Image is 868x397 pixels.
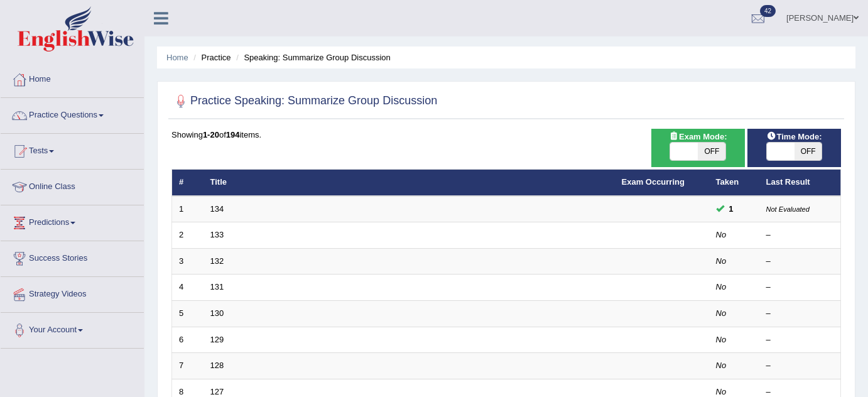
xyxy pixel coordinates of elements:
a: 130 [210,308,224,318]
li: Speaking: Summarize Group Discussion [233,52,391,63]
div: – [766,334,834,346]
em: No [716,361,727,370]
div: – [766,360,834,372]
div: Show exams occurring in exams [651,129,745,167]
a: Your Account [1,313,144,344]
a: Predictions [1,205,144,237]
td: 5 [172,301,203,327]
a: Strategy Videos [1,277,144,308]
a: 127 [210,387,224,396]
a: 129 [210,335,224,344]
b: 194 [226,130,240,139]
td: 3 [172,248,203,275]
em: No [716,230,727,239]
span: OFF [795,143,822,160]
span: 42 [760,5,776,17]
div: – [766,229,834,241]
a: 133 [210,230,224,239]
em: No [716,387,727,396]
a: Home [1,62,144,94]
a: Home [166,53,188,62]
th: Last Result [759,170,841,196]
a: Online Class [1,170,144,201]
b: 1-20 [203,130,219,139]
div: Showing of items. [171,129,841,141]
a: 134 [210,204,224,214]
td: 7 [172,353,203,379]
em: No [716,308,727,318]
div: – [766,281,834,293]
a: Exam Occurring [622,177,685,187]
h2: Practice Speaking: Summarize Group Discussion [171,92,437,111]
em: No [716,335,727,344]
th: Taken [709,170,759,196]
div: – [766,256,834,268]
a: 131 [210,282,224,291]
em: No [716,282,727,291]
em: No [716,256,727,266]
span: Exam Mode: [664,130,732,143]
span: You can still take this question [724,202,739,215]
a: Success Stories [1,241,144,273]
td: 1 [172,196,203,222]
th: # [172,170,203,196]
a: 132 [210,256,224,266]
li: Practice [190,52,231,63]
small: Not Evaluated [766,205,810,213]
a: Practice Questions [1,98,144,129]
div: – [766,308,834,320]
span: Time Mode: [761,130,827,143]
td: 4 [172,275,203,301]
td: 6 [172,327,203,353]
a: 128 [210,361,224,370]
th: Title [203,170,615,196]
a: Tests [1,134,144,165]
td: 2 [172,222,203,249]
span: OFF [698,143,725,160]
